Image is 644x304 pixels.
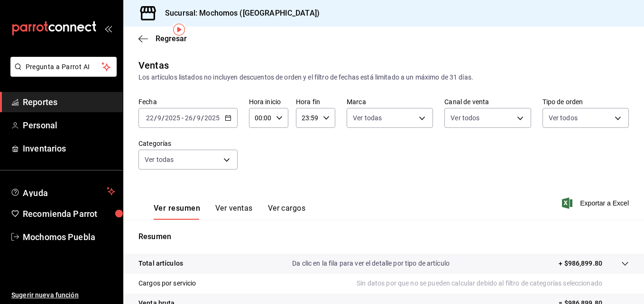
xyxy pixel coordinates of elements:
[154,204,305,220] div: navigation tabs
[157,8,320,19] h3: Sucursal: Mochomos ([GEOGRAPHIC_DATA])
[23,119,115,132] span: Personal
[26,62,102,72] span: Pregunta a Parrot AI
[7,69,117,79] a: Pregunta a Parrot AI
[249,98,288,105] label: Hora inicio
[201,114,204,122] span: /
[564,197,629,209] button: Exportar a Excel
[10,57,117,77] button: Pregunta a Parrot AI
[296,98,335,105] label: Hora fin
[353,113,382,123] span: Ver todas
[146,114,154,122] input: --
[138,58,169,72] div: Ventas
[157,114,162,122] input: --
[215,204,253,220] button: Ver ventas
[23,96,115,108] span: Reportes
[165,114,181,122] input: ----
[154,204,200,220] button: Ver resumen
[154,114,157,122] span: /
[138,72,629,82] div: Los artículos listados no incluyen descuentos de orden y el filtro de fechas está limitado a un m...
[173,24,185,36] img: Tooltip marker
[138,259,183,268] p: Total artículos
[145,155,174,164] span: Ver todas
[268,204,306,220] button: Ver cargos
[104,25,112,32] button: open_drawer_menu
[193,114,196,122] span: /
[182,114,184,122] span: -
[11,290,115,300] span: Sugerir nueva función
[549,113,578,123] span: Ver todos
[23,207,115,220] span: Recomienda Parrot
[23,142,115,155] span: Inventarios
[138,231,629,242] p: Resumen
[184,114,193,122] input: --
[204,114,220,122] input: ----
[138,278,196,288] p: Cargos por servicio
[357,278,629,288] p: Sin datos por que no se pueden calcular debido al filtro de categorías seleccionado
[444,98,531,105] label: Canal de venta
[451,113,479,123] span: Ver todos
[559,259,602,268] p: + $986,899.80
[543,98,629,105] label: Tipo de orden
[292,259,450,268] p: Da clic en la fila para ver el detalle por tipo de artículo
[138,34,187,43] button: Regresar
[23,186,103,197] span: Ayuda
[347,98,433,105] label: Marca
[23,231,115,243] span: Mochomos Puebla
[162,114,165,122] span: /
[138,98,238,105] label: Fecha
[138,140,238,147] label: Categorías
[196,114,201,122] input: --
[156,34,187,43] span: Regresar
